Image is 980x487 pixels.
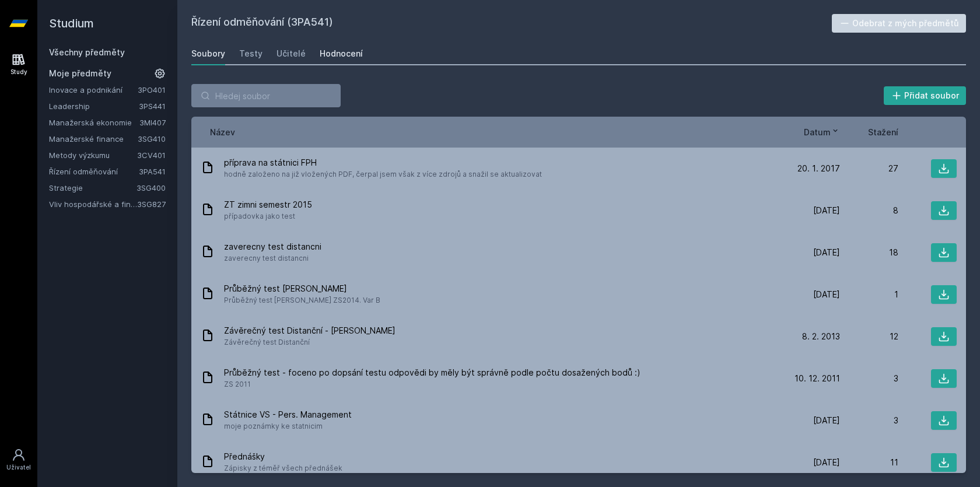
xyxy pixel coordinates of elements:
[320,42,363,65] a: Hodnocení
[224,337,395,348] span: Závěrečný test Distanční
[832,14,967,33] button: Odebrat z mých předmětů
[49,84,138,96] a: Inovace a podnikání
[191,84,341,107] input: Hledej soubor
[49,166,139,177] a: Řízení odměňování
[813,415,840,426] span: [DATE]
[191,14,832,33] h2: Řízení odměňování (3PA541)
[840,247,898,258] div: 18
[239,42,262,65] a: Testy
[813,289,840,300] span: [DATE]
[224,169,542,180] span: hodně založeno na již vložených PDF, čerpal jsem však z více zdrojů a snažil se aktualizovat
[2,47,35,82] a: Study
[138,85,166,94] a: 3PO401
[239,48,262,59] div: Testy
[139,101,166,111] a: 3PS441
[224,295,380,306] span: Průběžný test [PERSON_NAME] ZS2014. Var B
[224,199,312,211] span: ZT zimni semestr 2015
[840,415,898,426] div: 3
[320,48,363,59] div: Hodnocení
[137,150,166,160] a: 3CV401
[49,198,137,210] a: Vliv hospodářské a finanční kriminality na hodnotu a strategii firmy
[840,289,898,300] div: 1
[49,149,137,161] a: Metody výzkumu
[840,205,898,216] div: 8
[224,421,352,432] span: moje poznámky ke statnicim
[224,409,352,421] span: Státnice VS - Pers. Management
[224,451,342,463] span: Přednášky
[224,157,542,169] span: příprava na státnici FPH
[804,126,831,138] span: Datum
[224,463,342,474] span: Zápisky z téměř všech přednášek
[2,442,35,478] a: Uživatel
[813,205,840,216] span: [DATE]
[224,379,640,390] span: ZS 2011
[139,118,166,127] a: 3MI407
[797,163,840,174] span: 20. 1. 2017
[210,126,235,138] button: Název
[884,86,967,105] button: Přidat soubor
[813,247,840,258] span: [DATE]
[224,211,312,222] span: případovka jako test
[840,373,898,384] div: 3
[813,457,840,468] span: [DATE]
[224,253,321,264] span: zaverecny test distancni
[49,100,139,112] a: Leadership
[224,325,395,337] span: Závěrečný test Distanční - [PERSON_NAME]
[191,48,225,59] div: Soubory
[276,48,306,59] div: Učitelé
[224,283,380,295] span: Průběžný test [PERSON_NAME]
[191,42,225,65] a: Soubory
[868,126,898,138] button: Stažení
[49,47,125,57] a: Všechny předměty
[276,42,306,65] a: Učitelé
[137,199,166,209] a: 3SG827
[49,68,111,79] span: Moje předměty
[840,163,898,174] div: 27
[49,133,138,145] a: Manažerské finance
[802,331,840,342] span: 8. 2. 2013
[136,183,166,192] a: 3SG400
[138,134,166,143] a: 3SG410
[10,68,27,76] div: Study
[804,126,840,138] button: Datum
[49,117,139,128] a: Manažerská ekonomie
[840,331,898,342] div: 12
[840,457,898,468] div: 11
[49,182,136,194] a: Strategie
[794,373,840,384] span: 10. 12. 2011
[224,241,321,253] span: zaverecny test distancni
[224,367,640,379] span: Průběžný test - foceno po dopsání testu odpovědi by měly být správně podle počtu dosažených bodů :)
[6,463,31,472] div: Uživatel
[139,167,166,176] a: 3PA541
